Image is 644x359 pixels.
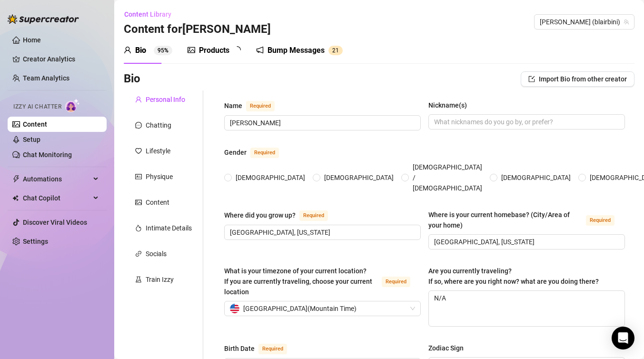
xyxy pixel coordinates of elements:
a: Content [23,120,47,128]
span: picture [188,46,195,54]
span: experiment [135,276,142,283]
input: Name [230,118,413,128]
span: user [135,96,142,103]
div: Nickname(s) [428,100,467,110]
span: Content Library [124,10,171,18]
div: Train Izzy [146,274,174,285]
sup: 21 [328,46,343,55]
sup: 95% [154,46,172,55]
span: 2 [332,47,336,54]
span: [DEMOGRAPHIC_DATA] / [DEMOGRAPHIC_DATA] [409,162,486,193]
span: 1 [336,47,339,54]
span: Required [246,101,275,111]
span: [DEMOGRAPHIC_DATA] [497,172,575,183]
span: [DEMOGRAPHIC_DATA] [320,172,397,183]
span: [GEOGRAPHIC_DATA] ( Mountain Time ) [243,301,357,316]
span: Required [382,277,410,287]
div: Bio [135,45,146,56]
input: Where is your current homebase? (City/Area of your home) [434,237,617,247]
img: logo-BBDzfeDw.svg [8,14,79,24]
span: Required [250,148,279,158]
span: import [528,76,535,82]
img: AI Chatter [65,99,80,112]
label: Zodiac Sign [428,343,470,353]
span: Import Bio from other creator [539,75,627,83]
label: Where did you grow up? [224,209,338,221]
a: Chat Monitoring [23,151,72,159]
span: idcard [135,173,142,180]
span: What is your timezone of your current location? If you are currently traveling, choose your curre... [224,267,372,296]
h3: Bio [124,71,140,87]
span: Chat Copilot [23,190,90,206]
input: Nickname(s) [434,117,617,127]
span: Izzy AI Chatter [13,102,61,111]
div: Where is your current homebase? (City/Area of your home) [428,209,582,230]
div: Products [199,45,229,56]
span: Blair (blairbini) [540,15,629,29]
a: Discover Viral Videos [23,219,87,226]
div: Physique [146,171,173,182]
span: user [124,46,131,54]
span: Required [586,215,614,226]
textarea: N/A [429,291,624,326]
h3: Content for [PERSON_NAME] [124,22,271,37]
div: Content [146,197,169,208]
span: fire [135,225,142,231]
span: notification [256,46,264,54]
div: Open Intercom Messenger [612,327,634,349]
span: Are you currently traveling? If so, where are you right now? what are you doing there? [428,267,599,285]
label: Where is your current homebase? (City/Area of your home) [428,209,625,230]
a: Settings [23,238,48,245]
span: Automations [23,171,90,187]
div: Bump Messages [268,45,325,56]
a: Creator Analytics [23,51,99,67]
a: Team Analytics [23,74,69,82]
div: Birth Date [224,343,255,354]
label: Name [224,100,285,111]
img: us [230,304,239,313]
span: Required [299,210,328,221]
span: picture [135,199,142,206]
button: Content Library [124,7,179,22]
div: Socials [146,249,167,259]
input: Where did you grow up? [230,227,413,238]
a: Setup [23,136,40,143]
label: Birth Date [224,343,297,354]
img: Chat Copilot [12,195,19,201]
span: heart [135,148,142,154]
div: Chatting [146,120,171,130]
div: Personal Info [146,94,185,105]
div: Lifestyle [146,146,170,156]
span: loading [233,46,241,54]
span: message [135,122,142,129]
button: Import Bio from other creator [521,71,634,87]
label: Gender [224,147,289,158]
div: Where did you grow up? [224,210,296,220]
a: Home [23,36,41,44]
span: Required [258,344,287,354]
span: thunderbolt [12,175,20,183]
div: Name [224,100,242,111]
span: team [624,19,629,25]
div: Zodiac Sign [428,343,464,353]
span: [DEMOGRAPHIC_DATA] [232,172,309,183]
span: link [135,250,142,257]
div: Gender [224,147,247,158]
div: Intimate Details [146,223,192,233]
label: Nickname(s) [428,100,474,110]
